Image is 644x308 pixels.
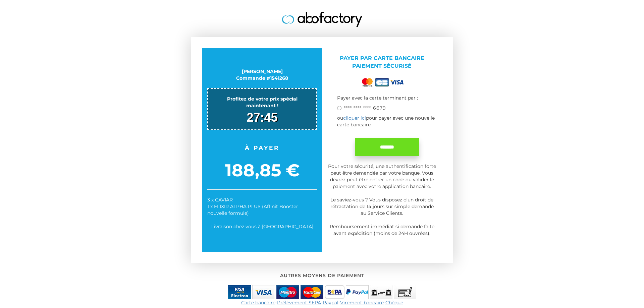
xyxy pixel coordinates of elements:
[211,96,313,109] div: Profitez de votre prix spécial maintenant !
[126,299,518,306] div: - - - -
[361,77,374,88] img: mastercard.png
[325,285,344,299] img: sepa-small.png
[301,285,323,299] img: mastercard.jpg
[207,223,317,230] div: Livraison chez vous à [GEOGRAPHIC_DATA]
[327,163,437,237] p: Pour votre sécurité, une authentification forte peut être demandée par votre banque. Vous devrez ...
[352,63,412,69] span: Paiement sécurisé
[252,285,275,299] img: visa.jpg
[370,285,392,299] img: bank_transfer-small.png
[343,115,366,121] a: cliquer ici
[394,285,416,299] img: check-small.png
[327,55,437,70] p: Payer par Carte bancaire
[337,115,437,128] p: ou pour payer avec une nouvelle carte bancaire.
[131,273,513,278] h2: Autres moyens de paiement
[207,158,317,183] span: 188,85 €
[385,300,403,306] a: Chèque
[277,300,321,306] a: Prélèvement SEPA
[390,80,404,84] img: visa.png
[337,95,437,101] p: Payer avec la carte terminant par :
[346,285,369,299] img: paypal-small.png
[228,285,251,299] img: visa-electron.jpg
[340,300,384,306] a: Virement bancaire
[323,300,338,306] a: Paypal
[207,75,317,81] div: Commande #1541268
[211,109,313,126] div: 27:45
[241,300,275,306] a: Carte bancaire
[207,196,317,217] div: 3 x CAVIAR 1 x ELIXIR ALPHA PLUS (Affinit Booster nouvelle formule)
[207,144,317,152] span: À payer
[375,78,389,86] img: cb.png
[276,285,299,299] img: maestro.jpg
[207,68,317,75] div: [PERSON_NAME]
[282,12,362,27] img: logo.jpg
